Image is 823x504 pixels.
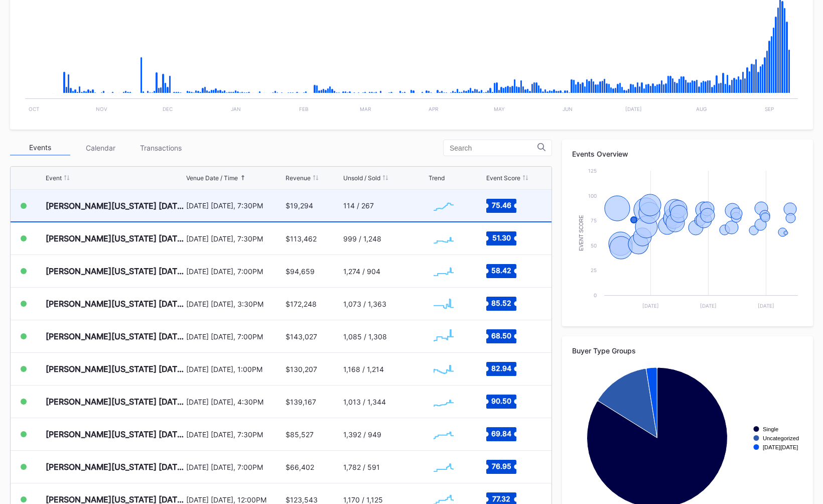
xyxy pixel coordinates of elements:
[343,463,380,471] div: 1,782 / 591
[429,193,459,218] svg: Chart title
[286,398,316,406] div: $139,167
[46,174,62,182] div: Event
[46,201,184,211] div: [PERSON_NAME][US_STATE] [DATE] Evening
[763,444,798,450] text: [DATE][DATE]
[186,300,283,308] div: [DATE] [DATE], 3:30PM
[491,364,511,372] text: 82.94
[492,233,510,242] text: 51.30
[429,422,459,447] svg: Chart title
[763,435,799,441] text: Uncategorized
[286,201,313,210] div: $19,294
[286,463,314,471] div: $66,402
[286,365,317,373] div: $130,207
[572,166,803,316] svg: Chart title
[186,174,238,182] div: Venue Date / Time
[46,462,184,472] div: [PERSON_NAME][US_STATE] [DATE] Evening
[765,106,774,112] text: Sep
[130,140,191,156] div: Transactions
[46,364,184,374] div: [PERSON_NAME][US_STATE] [DATE] Afternoon
[29,106,39,112] text: Oct
[429,291,459,316] svg: Chart title
[591,217,597,223] text: 75
[46,299,184,309] div: [PERSON_NAME][US_STATE] [DATE] Afternoon
[343,365,384,373] div: 1,168 / 1,214
[642,303,659,309] text: [DATE]
[594,292,597,298] text: 0
[491,331,511,340] text: 68.50
[579,215,584,251] text: Event Score
[763,426,778,432] text: Single
[343,398,386,406] div: 1,013 / 1,344
[429,324,459,349] svg: Chart title
[429,174,445,182] div: Trend
[231,106,241,112] text: Jan
[46,331,184,341] div: [PERSON_NAME][US_STATE] [DATE] Evening
[491,299,511,307] text: 85.52
[286,332,317,341] div: $143,027
[696,106,707,112] text: Aug
[758,303,774,309] text: [DATE]
[286,300,317,308] div: $172,248
[343,495,383,504] div: 1,170 / 1,125
[343,430,381,439] div: 1,392 / 949
[700,303,717,309] text: [DATE]
[429,356,459,382] svg: Chart title
[286,174,311,182] div: Revenue
[491,397,511,405] text: 90.50
[450,144,537,152] input: Search
[10,140,70,156] div: Events
[343,332,387,341] div: 1,085 / 1,308
[429,389,459,414] svg: Chart title
[486,174,520,182] div: Event Score
[625,106,642,112] text: [DATE]
[299,106,309,112] text: Feb
[563,106,573,112] text: Jun
[286,430,314,439] div: $85,527
[360,106,371,112] text: Mar
[163,106,173,112] text: Dec
[96,106,107,112] text: Nov
[494,106,505,112] text: May
[429,106,439,112] text: Apr
[343,174,380,182] div: Unsold / Sold
[186,201,283,210] div: [DATE] [DATE], 7:30PM
[343,267,380,276] div: 1,274 / 904
[286,267,315,276] div: $94,659
[186,495,283,504] div: [DATE] [DATE], 12:00PM
[186,430,283,439] div: [DATE] [DATE], 7:30PM
[46,266,184,276] div: [PERSON_NAME][US_STATE] [DATE] Evening
[186,398,283,406] div: [DATE] [DATE], 4:30PM
[286,234,317,243] div: $113,462
[491,200,511,209] text: 75.46
[588,168,597,174] text: 125
[70,140,130,156] div: Calendar
[343,201,374,210] div: 114 / 267
[572,150,803,158] div: Events Overview
[186,332,283,341] div: [DATE] [DATE], 7:00PM
[429,226,459,251] svg: Chart title
[46,397,184,407] div: [PERSON_NAME][US_STATE] [DATE] Evening
[343,300,386,308] div: 1,073 / 1,363
[186,463,283,471] div: [DATE] [DATE], 7:00PM
[572,346,803,355] div: Buyer Type Groups
[186,365,283,373] div: [DATE] [DATE], 1:00PM
[429,454,459,479] svg: Chart title
[591,242,597,248] text: 50
[491,429,511,438] text: 69.84
[46,429,184,439] div: [PERSON_NAME][US_STATE] [DATE] Evening
[286,495,318,504] div: $123,543
[46,233,184,243] div: [PERSON_NAME][US_STATE] [DATE] Evening
[492,494,510,503] text: 77.32
[491,266,511,275] text: 58.42
[429,259,459,284] svg: Chart title
[186,267,283,276] div: [DATE] [DATE], 7:00PM
[588,193,597,199] text: 100
[186,234,283,243] div: [DATE] [DATE], 7:30PM
[591,267,597,273] text: 25
[343,234,381,243] div: 999 / 1,248
[491,462,511,470] text: 76.95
